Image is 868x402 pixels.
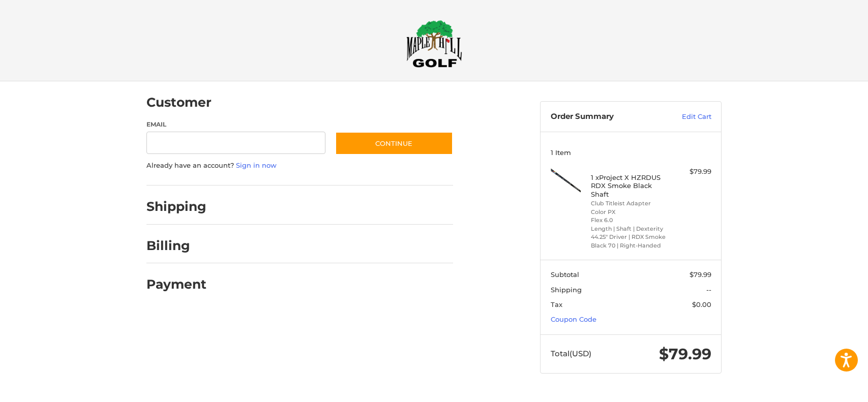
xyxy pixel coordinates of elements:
[551,148,711,157] h3: 1 Item
[406,20,462,68] img: Maple Hill Golf
[671,167,711,177] div: $79.99
[146,161,453,171] p: Already have an account?
[591,199,669,208] li: Club Titleist Adapter
[660,112,711,122] a: Edit Cart
[591,216,669,225] li: Flex 6.0
[692,300,711,308] span: $0.00
[706,286,711,294] span: --
[551,112,660,122] h3: Order Summary
[551,300,562,308] span: Tax
[551,270,579,279] span: Subtotal
[591,225,669,250] li: Length | Shaft | Dexterity 44.25" Driver | RDX Smoke Black 70 | Right-Handed
[146,199,206,214] h2: Shipping
[146,120,325,129] label: Email
[146,95,212,110] h2: Customer
[146,276,206,292] h2: Payment
[236,161,277,169] a: Sign in now
[551,315,596,323] a: Coupon Code
[591,173,669,198] h4: 1 x Project X HZRDUS RDX Smoke Black Shaft
[146,238,206,254] h2: Billing
[335,132,453,155] button: Continue
[690,270,711,279] span: $79.99
[551,286,582,294] span: Shipping
[659,345,711,363] span: $79.99
[591,208,669,217] li: Color PX
[551,349,591,358] span: Total (USD)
